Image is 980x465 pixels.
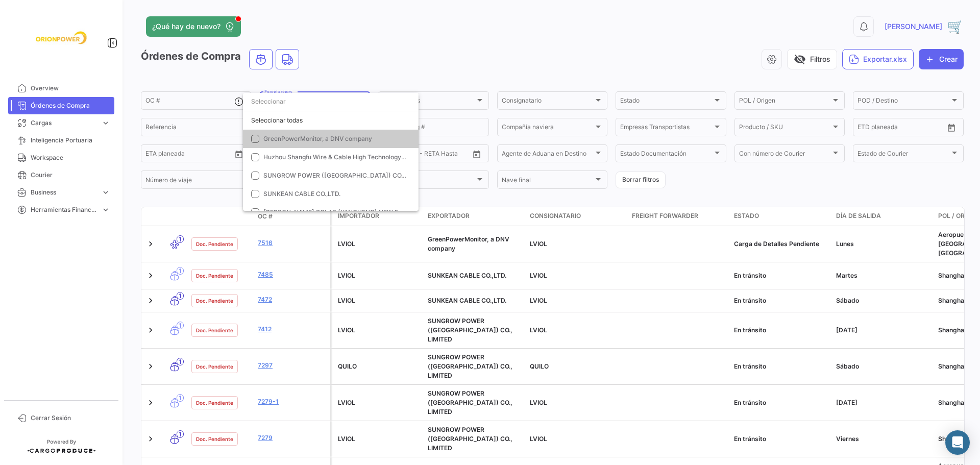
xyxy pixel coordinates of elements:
span: [PERSON_NAME] SOLAR (YANCHENG) NEW ENERGY CO., LTD. [263,208,447,216]
div: Seleccionar todas [243,111,419,130]
span: Huzhou Shangfu Wire & Cable High Technology Co., Ltd. [263,153,427,161]
span: SUNGROW POWER ([GEOGRAPHIC_DATA]) CO., LIMITED [263,172,430,179]
input: dropdown search [243,92,419,111]
span: SUNKEAN CABLE CO.,LTD. [263,190,340,198]
div: Abrir Intercom Messenger [945,430,970,455]
span: GreenPowerMonitor, a DNV company [263,135,372,142]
